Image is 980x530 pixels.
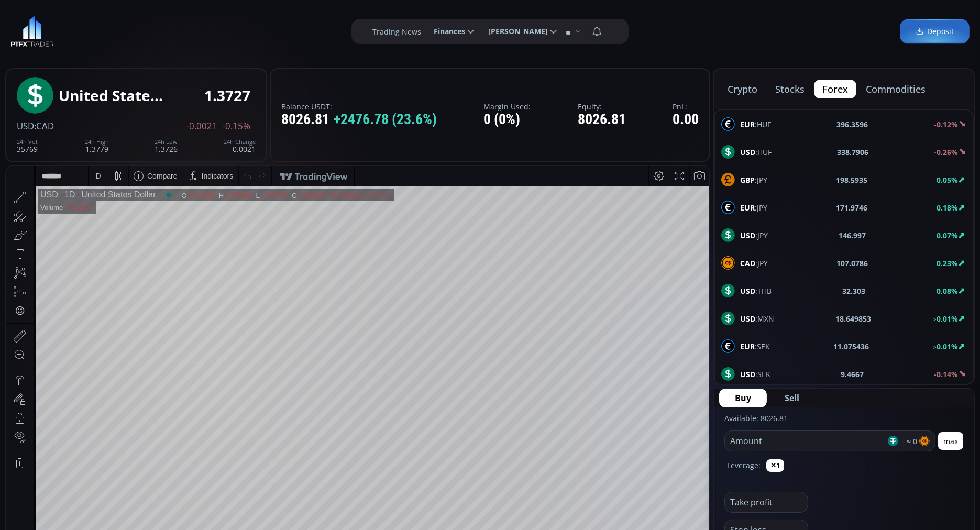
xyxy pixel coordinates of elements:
b: 396.3596 [837,119,868,130]
label: Available: 8026.81 [724,413,788,423]
div: Toggle Log Scale [663,416,680,436]
div: 1.3727 [204,87,250,104]
div: -0.0021 [224,139,256,153]
b: USD [740,369,755,379]
b: 18.649853 [836,313,872,324]
div: 24h High [85,139,109,145]
span: USD [17,120,34,132]
b: 107.0786 [836,258,868,269]
span: :JPY [740,230,768,241]
b: 146.997 [839,230,866,241]
b: -0.12% [934,119,958,129]
span: :JPY [740,202,767,213]
span: -0.15% [223,122,250,131]
div: USD [34,24,52,34]
button: Sell [769,389,815,407]
div: O [175,26,181,34]
b: 0.07% [937,230,958,240]
span: Finances [426,21,465,42]
a: Deposit [900,19,970,44]
div: Go to [140,416,157,436]
div: 0 (0%) [483,112,531,128]
div: United States Dollar [59,87,163,104]
button: forex [814,80,856,98]
button: ✕1 [766,459,784,472]
span: :JPY [740,174,767,185]
span: :SEK [740,341,770,352]
b: USD [740,286,755,296]
b: USD [740,314,755,324]
span: :THB [740,285,772,296]
button: max [938,432,963,450]
span: :MXN [740,313,774,324]
div: 8026.81 [281,112,437,128]
label: Margin Used: [483,103,531,111]
b: 198.5935 [836,174,868,185]
b: 0.05% [937,175,958,185]
div: Hide Drawings Toolbar [24,391,29,405]
b: -0.26% [934,147,958,157]
span: 18:59:06 (UTC) [584,422,634,430]
div: 1m [85,422,95,430]
div: 87.251K [61,38,86,46]
div:  [9,140,18,150]
div: 8026.81 [578,112,626,128]
div: 5y [38,422,46,430]
div: 24h Low [155,139,178,145]
div: D [89,6,94,14]
b: 0.08% [937,286,958,296]
b: 0.18% [937,203,958,213]
span: :HUF [740,147,772,158]
div: 1.377940 [218,26,246,34]
span: :HUF [740,119,771,130]
div: L [250,26,254,34]
span: Sell [785,392,799,404]
label: Leverage: [727,460,761,471]
div: Compare [141,6,171,14]
span: Deposit [916,26,954,37]
b: -0.14% [934,369,958,379]
span: -0.0021 [186,122,217,131]
div: 1.3726 [155,139,178,153]
div: Toggle Percentage [648,416,663,436]
button: 18:59:06 (UTC) [580,416,638,436]
div: 35769 [17,139,39,153]
b: 0.01% [937,314,958,324]
label: Trading News [372,26,421,37]
div: 1.372670 [254,26,282,34]
b: USD [740,230,755,240]
div: log [666,422,676,430]
div: 24h Change [224,139,256,145]
div: 1y [53,422,61,430]
div: Indicators [195,6,227,14]
div: 1.374800 [181,26,210,34]
div: −0.002040 (−0.15%) [323,26,385,34]
b: 11.075436 [834,341,869,352]
div: auto [684,422,698,430]
b: GBP [740,175,755,185]
b: CAD [740,258,755,268]
b: 9.4667 [841,369,864,380]
span: [PERSON_NAME] [481,21,548,42]
div: 0.00 [673,112,699,128]
label: Equity: [578,103,626,111]
button: crypto [719,80,766,98]
div: Toggle Auto Scale [680,416,701,436]
span: ≈ 0 [903,436,917,447]
div: Volume [34,38,57,46]
button: commodities [857,80,934,98]
b: 32.303 [843,285,866,296]
b: 338.7906 [837,147,868,158]
b: EUR [740,341,755,351]
div: H [213,26,218,34]
div: 1d [118,422,127,430]
label: Balance USDT: [281,103,437,111]
button: stocks [767,80,813,98]
div: 5d [103,422,112,430]
span: > [933,315,937,324]
img: LOGO [10,16,54,47]
span: :CAD [34,120,54,132]
div: 1.3779 [85,139,109,153]
div: United States Dollar [69,24,149,34]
